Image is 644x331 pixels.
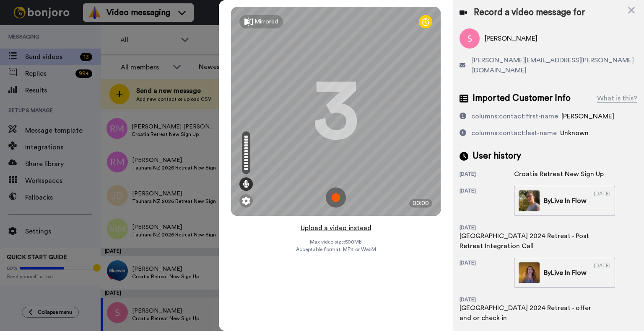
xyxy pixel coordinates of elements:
[409,199,432,208] div: 00:00
[460,187,514,216] div: [DATE]
[519,262,540,283] img: 4addd4c1-d884-46ee-9ca4-6144d2028672-thumb.jpg
[313,80,359,143] div: 3
[514,186,615,216] a: ByLive In Flow[DATE]
[544,196,587,206] div: By Live In Flow
[471,111,558,121] div: columns:contact:first-name
[326,187,346,208] img: ic_record_start.svg
[242,197,250,205] img: ic_gear.svg
[460,303,594,323] div: [GEOGRAPHIC_DATA] 2024 Retreat - offer and or check in
[597,93,637,103] div: What is this?
[544,268,587,278] div: By Live In Flow
[296,246,376,253] span: Acceptable format: MP4 or WebM
[560,130,589,136] span: Unknown
[519,190,540,211] img: b8806d80-1611-44ea-abcf-c78819348fc2-thumb.jpg
[473,150,521,162] span: User history
[460,231,594,251] div: [GEOGRAPHIC_DATA] 2024 Retreat - Post Retreat Integration Call
[594,190,610,211] div: [DATE]
[594,262,610,283] div: [DATE]
[514,258,615,288] a: ByLive In Flow[DATE]
[514,169,604,179] div: Croatia Retreat New Sign Up
[460,259,514,288] div: [DATE]
[473,92,571,105] span: Imported Customer Info
[460,224,514,231] div: [DATE]
[298,223,374,233] button: Upload a video instead
[460,296,514,303] div: [DATE]
[310,239,362,245] span: Max video size: 500 MB
[471,128,557,138] div: columns:contact:last-name
[460,171,514,179] div: [DATE]
[472,55,637,75] span: [PERSON_NAME][EMAIL_ADDRESS][PERSON_NAME][DOMAIN_NAME]
[561,113,614,120] span: [PERSON_NAME]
